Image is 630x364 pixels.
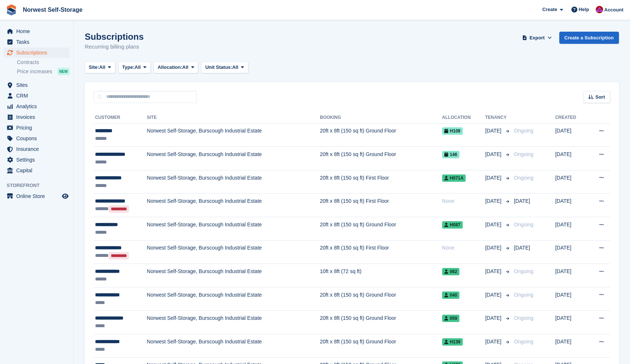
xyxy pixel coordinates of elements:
img: stora-icon-8386f47178a22dfd0bd8f6a31ec36ba5ce8667c1dd55bd0f319d3a0aa187defe.svg [6,4,17,15]
td: 20ft x 8ft (150 sq ft) Ground Floor [320,147,442,170]
a: menu [4,101,70,112]
span: [DATE] [485,291,503,299]
td: Norwest Self-Storage, Burscough Industrial Estate [147,123,320,147]
td: Norwest Self-Storage, Burscough Industrial Estate [147,240,320,264]
th: Customer [94,112,147,124]
a: menu [4,144,70,154]
span: Settings [16,155,60,165]
td: [DATE] [555,123,587,147]
a: menu [4,165,70,176]
td: [DATE] [555,147,587,170]
span: Allocation: [158,64,182,71]
td: [DATE] [555,311,587,334]
td: [DATE] [555,287,587,311]
span: Ongoing [514,339,533,344]
span: Ongoing [514,315,533,321]
span: [DATE] [485,127,503,135]
span: Ongoing [514,128,533,134]
span: 040 [442,291,459,299]
span: Online Store [16,191,60,201]
span: Sites [16,80,60,90]
span: Site: [89,64,99,71]
div: None [442,197,485,205]
span: 062 [442,268,459,275]
span: All [99,64,105,71]
div: NEW [57,68,70,75]
a: Price increases NEW [17,67,70,75]
td: Norwest Self-Storage, Burscough Industrial Estate [147,170,320,194]
span: [DATE] [485,314,503,322]
td: 20ft x 8ft (150 sq ft) Ground Floor [320,217,442,241]
td: 20ft x 8ft (150 sq ft) Ground Floor [320,334,442,358]
span: Account [604,6,623,14]
th: Allocation [442,112,485,124]
button: Type: All [118,61,151,74]
a: menu [4,155,70,165]
th: Booking [320,112,442,124]
td: [DATE] [555,217,587,241]
h1: Subscriptions [85,32,144,42]
th: Site [147,112,320,124]
span: All [232,64,238,71]
span: Export [529,34,545,42]
td: [DATE] [555,240,587,264]
span: Sort [595,93,605,101]
span: Analytics [16,101,60,112]
td: Norwest Self-Storage, Burscough Industrial Estate [147,194,320,217]
td: [DATE] [555,194,587,217]
span: Price increases [17,68,52,75]
span: H139 [442,338,463,346]
span: [DATE] [485,197,503,205]
a: menu [4,80,70,90]
span: Capital [16,165,60,176]
td: [DATE] [555,334,587,358]
span: [DATE] [514,198,530,204]
span: [DATE] [485,338,503,346]
td: 20ft x 8ft (150 sq ft) Ground Floor [320,287,442,311]
td: Norwest Self-Storage, Burscough Industrial Estate [147,287,320,311]
button: Allocation: All [154,61,199,74]
span: 146 [442,151,459,158]
span: Ongoing [514,292,533,298]
td: Norwest Self-Storage, Burscough Industrial Estate [147,264,320,287]
span: Ongoing [514,175,533,181]
span: H071a [442,174,466,182]
span: [DATE] [485,221,503,229]
td: 20ft x 8ft (150 sq ft) Ground Floor [320,311,442,334]
span: 059 [442,315,459,322]
span: Create [542,6,557,13]
td: [DATE] [555,170,587,194]
span: All [182,64,189,71]
div: None [442,244,485,252]
a: Contracts [17,59,70,66]
span: Type: [122,64,135,71]
span: Tasks [16,37,60,47]
a: menu [4,191,70,201]
a: menu [4,112,70,122]
span: [DATE] [485,268,503,275]
img: Daniel Grensinger [596,6,603,13]
button: Unit Status: All [201,61,248,74]
span: Ongoing [514,268,533,274]
td: 20ft x 8ft (150 sq ft) Ground Floor [320,123,442,147]
td: 10ft x 8ft (72 sq ft) [320,264,442,287]
span: [DATE] [485,174,503,182]
span: H109 [442,127,463,135]
td: Norwest Self-Storage, Burscough Industrial Estate [147,217,320,241]
span: Home [16,26,60,36]
span: Subscriptions [16,47,60,58]
span: CRM [16,91,60,101]
a: menu [4,47,70,58]
td: 20ft x 8ft (150 sq ft) First Floor [320,194,442,217]
span: [DATE] [485,151,503,158]
span: All [134,64,141,71]
span: Help [579,6,589,13]
button: Export [521,32,553,44]
td: Norwest Self-Storage, Burscough Industrial Estate [147,311,320,334]
th: Tenancy [485,112,511,124]
button: Site: All [85,61,115,74]
a: menu [4,91,70,101]
span: Insurance [16,144,60,154]
a: Create a Subscription [559,32,619,44]
a: menu [4,123,70,133]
